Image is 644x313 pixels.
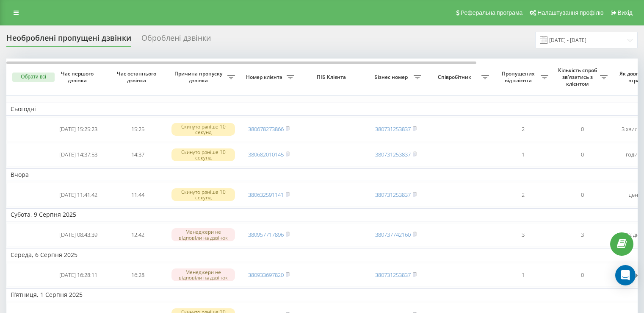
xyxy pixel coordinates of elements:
[171,228,235,241] div: Менеджери не відповіли на дзвінок
[493,223,553,247] td: 3
[493,183,553,207] td: 2
[553,223,612,247] td: 3
[553,263,612,287] td: 0
[108,117,167,141] td: 15:25
[493,263,553,287] td: 1
[55,70,101,84] span: Час першого дзвінка
[171,268,235,281] div: Менеджери не відповіли на дзвінок
[248,125,284,133] a: 380678273866
[375,191,411,198] a: 380731253837
[248,271,284,279] a: 380933697820
[171,188,235,201] div: Скинуто раніше 10 секунд
[171,148,235,161] div: Скинуто раніше 10 секунд
[618,9,633,16] span: Вихід
[6,34,131,47] div: Необроблені пропущені дзвінки
[171,123,235,136] div: Скинуто раніше 10 секунд
[108,143,167,167] td: 14:37
[248,231,284,238] a: 380957717896
[171,70,227,84] span: Причина пропуску дзвінка
[108,223,167,247] td: 12:42
[49,183,108,207] td: [DATE] 11:41:42
[461,9,523,16] span: Реферальна програма
[498,70,541,84] span: Пропущених від клієнта
[375,231,411,238] a: 380737742160
[108,183,167,207] td: 11:44
[306,74,359,81] span: ПІБ Клієнта
[248,191,284,198] a: 380632591141
[493,117,553,141] td: 2
[49,117,108,141] td: [DATE] 15:25:23
[108,263,167,287] td: 16:28
[557,67,600,87] span: Кількість спроб зв'язатись з клієнтом
[49,143,108,167] td: [DATE] 14:37:53
[375,125,411,133] a: 380731253837
[370,74,414,81] span: Бізнес номер
[375,271,411,279] a: 380731253837
[375,151,411,158] a: 380731253837
[553,183,612,207] td: 0
[615,265,636,285] div: Open Intercom Messenger
[553,117,612,141] td: 0
[49,263,108,287] td: [DATE] 16:28:11
[115,70,160,84] span: Час останнього дзвінка
[49,223,108,247] td: [DATE] 08:43:39
[248,151,284,158] a: 380682010145
[537,9,603,16] span: Налаштування профілю
[243,74,287,81] span: Номер клієнта
[553,143,612,167] td: 0
[493,143,553,167] td: 1
[141,34,211,47] div: Оброблені дзвінки
[430,74,481,81] span: Співробітник
[12,73,55,82] button: Обрати всі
